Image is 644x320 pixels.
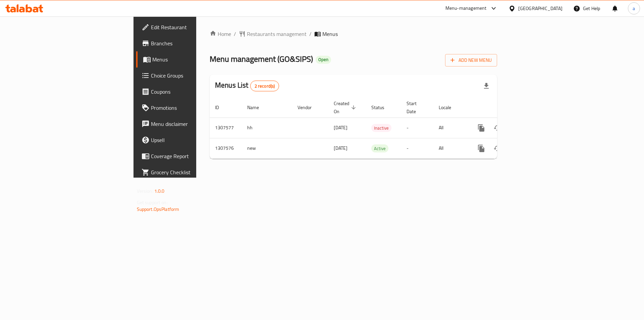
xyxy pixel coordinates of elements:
span: Menus [322,30,338,38]
button: Change Status [489,140,505,156]
span: Menu management ( GO&SIPS ) [210,51,313,66]
div: Active [371,144,388,152]
span: Grocery Checklist [151,168,236,176]
td: hh [242,118,292,138]
span: 2 record(s) [251,83,279,89]
a: Upsell [136,132,241,148]
span: Version: [137,187,153,195]
span: Locale [439,103,460,111]
span: Add New Menu [450,56,492,64]
span: Coupons [151,88,236,96]
span: Promotions [151,104,236,112]
span: Created On [334,99,358,116]
th: Actions [468,97,543,118]
td: - [401,138,433,158]
a: Restaurants management [239,30,307,38]
a: Choice Groups [136,67,241,84]
span: Menus [152,55,236,63]
span: Active [371,145,388,152]
td: All [433,118,468,138]
span: Status [371,103,393,111]
span: Coverage Report [151,152,236,160]
span: Branches [151,39,236,47]
button: more [473,120,489,136]
li: / [309,30,312,38]
a: Coupons [136,84,241,100]
h2: Menus List [215,80,279,91]
span: Choice Groups [151,72,236,80]
div: [GEOGRAPHIC_DATA] [518,5,562,12]
span: Inactive [371,124,391,132]
span: Get support on: [137,198,168,207]
span: 1.0.0 [154,187,165,195]
a: Grocery Checklist [136,164,241,180]
div: Export file [478,78,494,94]
div: Total records count [250,81,279,91]
span: ID [215,103,228,111]
a: Support.OpsPlatform [137,205,179,214]
button: more [473,140,489,156]
td: - [401,118,433,138]
span: Restaurants management [247,30,307,38]
nav: breadcrumb [210,30,497,38]
span: [DATE] [334,144,347,152]
table: enhanced table [210,97,543,159]
span: Edit Restaurant [151,23,236,31]
span: Vendor [298,103,320,111]
span: Menu disclaimer [151,120,236,128]
span: Name [247,103,268,111]
span: [DATE] [334,123,347,132]
div: Inactive [371,124,391,132]
a: Menus [136,51,241,67]
a: Menu disclaimer [136,116,241,132]
span: Upsell [151,136,236,144]
a: Coverage Report [136,148,241,164]
td: All [433,138,468,158]
td: new [242,138,292,158]
span: a [633,5,635,12]
button: Change Status [489,120,505,136]
div: Open [316,56,331,64]
a: Branches [136,35,241,51]
span: Open [316,57,331,62]
a: Edit Restaurant [136,19,241,35]
div: Menu-management [445,4,487,12]
a: Promotions [136,100,241,116]
button: Add New Menu [445,54,497,66]
span: Start Date [407,99,425,116]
